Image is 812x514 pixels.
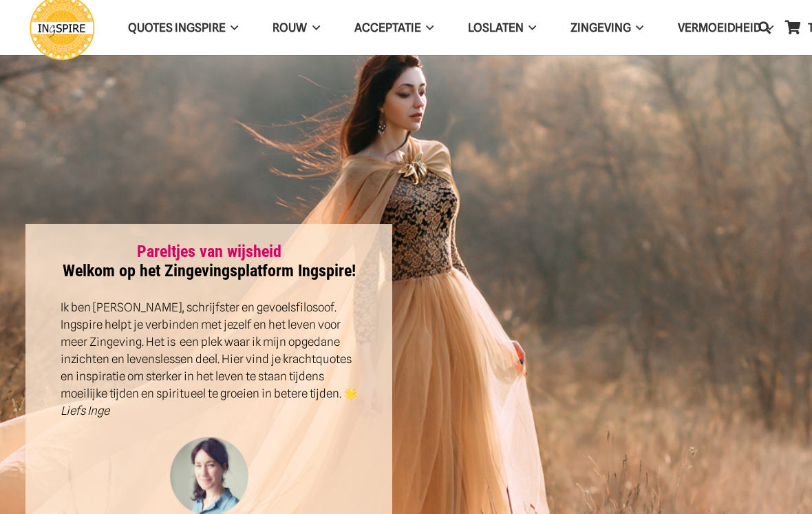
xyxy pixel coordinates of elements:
[553,10,661,45] a: ZingevingZingeving Menu
[128,21,226,34] span: QUOTES INGSPIRE
[63,242,356,281] strong: Welkom op het Zingevingsplatform Ingspire!
[273,21,307,34] span: ROUW
[354,21,421,34] span: Acceptatie
[226,10,238,45] span: QUOTES INGSPIRE Menu
[61,404,109,418] em: Liefs Inge
[255,10,336,45] a: ROUWROUW Menu
[751,10,778,45] a: Zoeken
[678,21,761,34] span: VERMOEIDHEID
[524,10,536,45] span: Loslaten Menu
[631,10,643,45] span: Zingeving Menu
[307,10,319,45] span: ROUW Menu
[451,10,553,45] a: LoslatenLoslaten Menu
[111,10,255,45] a: QUOTES INGSPIREQUOTES INGSPIRE Menu
[570,21,631,34] span: Zingeving
[61,299,358,420] p: Ik ben [PERSON_NAME], schrijfster en gevoelsfilosoof. Ingspire helpt je verbinden met jezelf en h...
[661,10,791,45] a: VERMOEIDHEIDVERMOEIDHEID Menu
[468,21,524,34] span: Loslaten
[137,242,281,261] a: Pareltjes van wijsheid
[421,10,434,45] span: Acceptatie Menu
[337,10,451,45] a: AcceptatieAcceptatie Menu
